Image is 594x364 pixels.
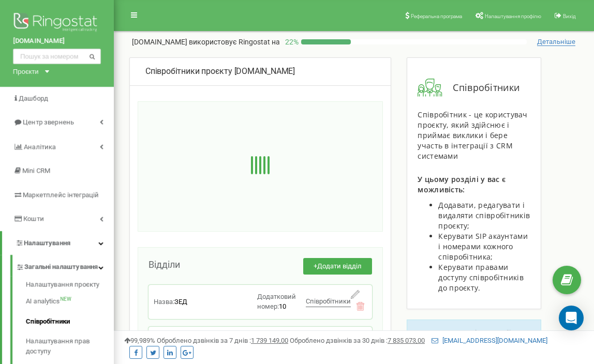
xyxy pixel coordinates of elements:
button: +Додати відділ [303,258,372,275]
span: Назва: [154,298,174,306]
span: використовує Ringostat на [189,38,280,46]
span: Відділи [148,259,180,270]
span: Центр звернень [23,118,74,126]
span: Налаштування [24,239,70,247]
span: Співробітники [442,81,519,95]
span: Співробітники проєкту [145,66,232,76]
span: ЗЕД [174,298,187,306]
span: Співробітник - це користувач проєкту, який здійснює і приймає виклики і бере участь в інтеграції ... [418,110,527,161]
a: Співробітники [26,312,114,332]
a: Налаштування [2,231,114,255]
span: Оброблено дзвінків за 7 днів : [157,337,288,344]
span: Маркетплейс інтеграцій [23,191,99,199]
a: [EMAIL_ADDRESS][DOMAIN_NAME] [432,337,547,344]
div: Open Intercom Messenger [559,306,584,330]
span: Детальніше [537,38,575,46]
u: 7 835 073,00 [388,337,425,344]
span: Співробітники [306,297,351,305]
span: Додатковий номер: [257,293,296,310]
a: Загальні налаштування [16,255,114,276]
span: 10 [279,302,286,310]
span: Аналiтика [24,143,56,150]
span: Дашборд [19,95,48,102]
span: Реферальна програма [411,13,462,19]
span: Mini CRM [22,166,50,174]
span: Додавати, редагувати і видаляти співробітників проєкту; [438,200,530,231]
span: У цьому розділі у вас є можливість: [418,174,506,194]
u: 1 739 149,00 [251,337,288,344]
span: Для отримання інструкції з управління співробітниками проєкту перейдіть до [415,328,522,358]
span: Оброблено дзвінків за 30 днів : [290,337,425,344]
span: Кошти [23,215,44,222]
input: Пошук за номером [13,49,101,64]
div: [DOMAIN_NAME] [145,66,375,78]
p: 22 % [280,37,301,47]
div: Проєкти [13,67,39,77]
span: Вихід [563,13,576,19]
span: Налаштування профілю [485,13,541,19]
img: Ringostat logo [13,10,101,36]
a: Налаштування прав доступу [26,331,114,361]
a: AI analyticsNEW [26,292,114,312]
a: [DOMAIN_NAME] [13,36,101,46]
a: Налаштування проєкту [26,280,114,292]
span: Керувати SIP акаунтами і номерами кожного співробітника; [438,231,528,262]
span: Додати відділ [317,262,362,270]
span: Загальні налаштування [24,262,98,272]
span: 99,989% [124,337,155,344]
p: [DOMAIN_NAME] [132,37,280,47]
span: Керувати правами доступу співробітників до проєкту. [438,262,524,293]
